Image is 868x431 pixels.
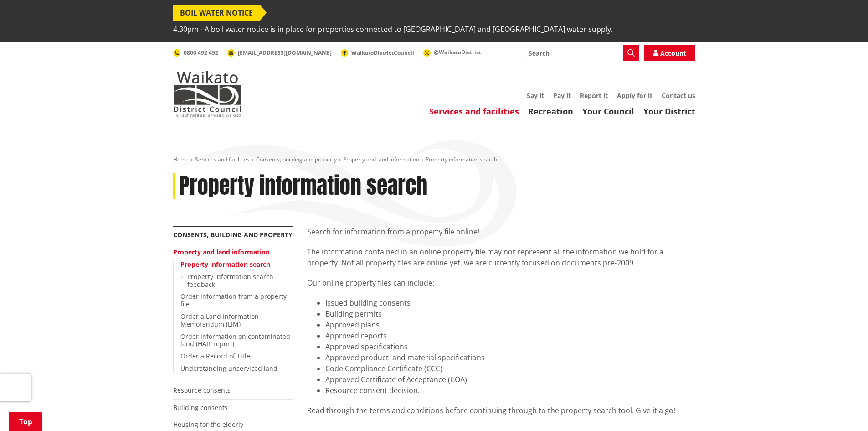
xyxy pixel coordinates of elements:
a: Understanding unserviced land [180,364,277,373]
a: @WaikatoDistrict [423,48,481,56]
a: Order a Land Information Memorandum (LIM) [180,312,259,328]
li: Approved reports [325,330,695,341]
span: BOIL WATER NOTICE [173,5,260,21]
a: Recreation [528,106,573,117]
a: Contact us [662,91,695,100]
a: Services and facilities [429,106,519,117]
a: Top [9,412,42,431]
a: Property information search feedback [187,272,273,289]
a: [EMAIL_ADDRESS][DOMAIN_NAME] [227,49,332,57]
span: WaikatoDistrictCouncil [351,49,414,57]
li: Resource consent decision. [325,385,695,396]
h1: Property information search [179,173,427,199]
a: Consents, building and property [256,156,337,163]
a: Services and facilities [195,156,250,163]
a: Property and land information [173,248,270,256]
a: Your Council [582,106,634,117]
li: Code Compliance Certificate (CCC) [325,363,695,374]
span: [EMAIL_ADDRESS][DOMAIN_NAME] [238,49,332,57]
img: Waikato District Council - Te Kaunihera aa Takiwaa o Waikato [173,71,241,117]
li: Approved Certificate of Acceptance (COA) [325,374,695,385]
a: Say it [527,91,544,100]
p: The information contained in an online property file may not represent all the information we hol... [307,246,695,268]
div: Read through the terms and conditions before continuing through to the property search tool. Give... [307,405,695,416]
a: Apply for it [617,91,652,100]
li: Approved product and material specifications [325,352,695,363]
span: 4.30pm - A boil water notice is in place for properties connected to [GEOGRAPHIC_DATA] and [GEOGR... [173,21,613,37]
a: Consents, building and property [173,230,293,239]
a: Order information on contaminated land (HAIL report) [180,332,290,348]
a: Report it [580,91,608,100]
a: Order information from a property file [180,292,287,308]
a: Home [173,156,189,163]
p: Search for information from a property file online! [307,226,695,237]
input: Search input [523,45,639,61]
a: Order a Record of Title [180,352,250,360]
a: WaikatoDistrictCouncil [341,49,414,57]
span: Our online property files can include: [307,278,434,288]
li: Approved plans [325,319,695,330]
a: 0800 492 452 [173,49,218,57]
li: Building permits [325,308,695,319]
a: Your District [643,106,695,117]
a: Account [644,45,695,61]
a: Resource consents [173,386,231,395]
li: Issued building consents [325,297,695,308]
span: Property information search [426,156,497,163]
a: Building consents [173,403,228,412]
a: Property and land information [343,156,419,163]
a: Property information search [180,260,270,269]
span: @WaikatoDistrict [434,48,481,56]
li: Approved specifications [325,341,695,352]
nav: breadcrumb [173,156,695,164]
a: Housing for the elderly [173,420,243,429]
a: Pay it [553,91,571,100]
span: 0800 492 452 [184,49,218,57]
